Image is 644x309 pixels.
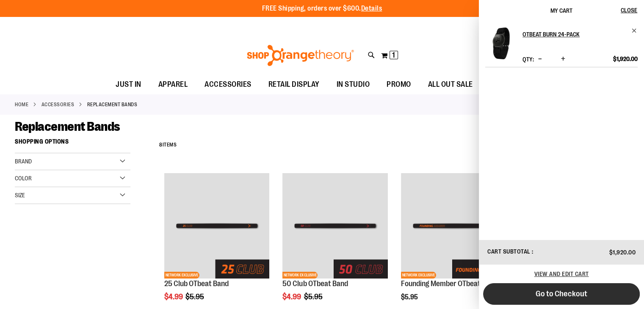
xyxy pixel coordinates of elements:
a: ACCESSORIES [41,101,75,108]
span: $1,920.00 [613,55,638,63]
button: Increase product quantity [559,55,567,63]
img: Main of Founding Member OTBeat Band [401,173,506,279]
a: 50 Club OTbeat Band [282,279,348,288]
img: OTbeat Burn 24-pack [485,28,517,59]
span: Go to Checkout [536,289,587,298]
a: Main of Founding Member OTBeat BandNETWORK EXCLUSIVE [401,173,506,280]
img: Main View of 2024 50 Club OTBeat Band [282,173,388,279]
strong: Replacement Bands [87,101,138,108]
span: NETWORK EXCLUSIVE [164,272,199,279]
span: NETWORK EXCLUSIVE [282,272,318,279]
img: Shop Orangetheory [246,45,355,66]
span: $5.95 [401,293,419,301]
span: 8 [159,142,163,148]
a: View and edit cart [534,270,589,277]
span: 1 [392,51,395,59]
a: 25 Club OTbeat Band [164,279,229,288]
p: FREE Shipping, orders over $600. [262,4,382,14]
button: Go to Checkout [483,283,640,305]
span: Close [621,7,637,14]
a: Main View of 2024 25 Club OTBeat BandNETWORK EXCLUSIVE [164,173,270,280]
h2: OTbeat Burn 24-pack [522,28,626,41]
span: RETAIL DISPLAY [268,75,320,94]
span: $5.95 [185,292,205,301]
span: Cart Subtotal [487,248,531,255]
li: Product [485,28,638,67]
a: Remove item [631,28,638,34]
img: Main View of 2024 25 Club OTBeat Band [164,173,270,279]
a: Home [15,101,28,108]
button: Decrease product quantity [536,55,544,63]
span: Replacement Bands [15,119,120,134]
a: Founding Member OTbeat Band [401,279,498,288]
span: ALL OUT SALE [428,75,473,94]
a: OTbeat Burn 24-pack [485,28,517,65]
span: Brand [15,158,32,165]
span: APPAREL [158,75,188,94]
strong: Shopping Options [15,134,130,153]
a: Main View of 2024 50 Club OTBeat BandNETWORK EXCLUSIVE [282,173,388,280]
span: $4.99 [164,292,184,301]
span: Color [15,175,32,182]
span: My Cart [550,7,572,14]
span: IN STUDIO [337,75,370,94]
label: Qty [522,56,534,63]
span: $4.99 [282,292,302,301]
a: OTbeat Burn 24-pack [522,28,638,41]
span: ACCESSORIES [205,75,252,94]
span: JUST IN [116,75,141,94]
span: PROMO [387,75,411,94]
h2: Items [159,138,177,152]
span: $1,920.00 [609,249,636,256]
span: $5.95 [304,292,323,301]
span: Size [15,192,25,199]
span: NETWORK EXCLUSIVE [401,272,436,279]
a: Details [361,5,382,12]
